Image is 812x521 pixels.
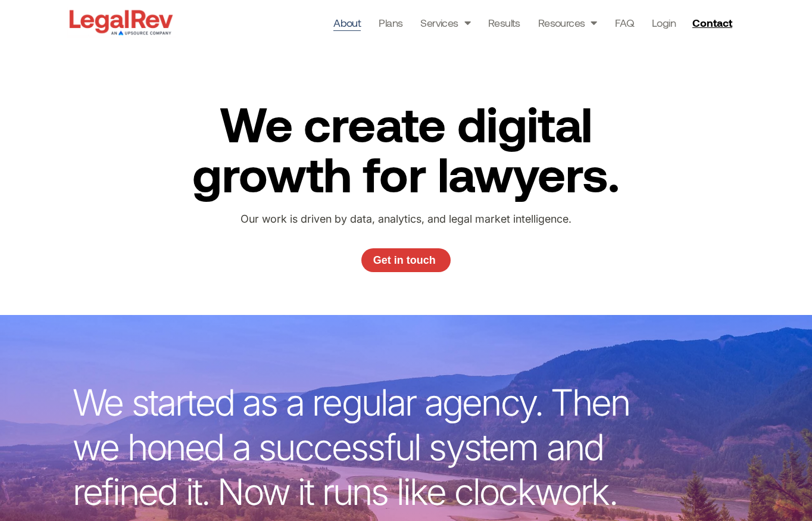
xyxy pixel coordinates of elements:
[688,13,740,32] a: Contact
[538,14,597,31] a: Resources
[488,14,520,31] a: Results
[373,255,436,266] span: Get in touch
[333,14,676,31] nav: Menu
[209,210,602,228] p: Our work is driven by data, analytics, and legal market intelligence.
[361,248,451,272] a: Get in touch
[73,380,650,514] p: We started as a regular agency. Then we honed a successful system and refined it. Now it runs lik...
[420,14,470,31] a: Services
[615,14,634,31] a: FAQ
[168,98,644,198] h2: We create digital growth for lawyers.
[333,14,361,31] a: About
[652,14,676,31] a: Login
[379,14,402,31] a: Plans
[692,17,732,28] span: Contact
